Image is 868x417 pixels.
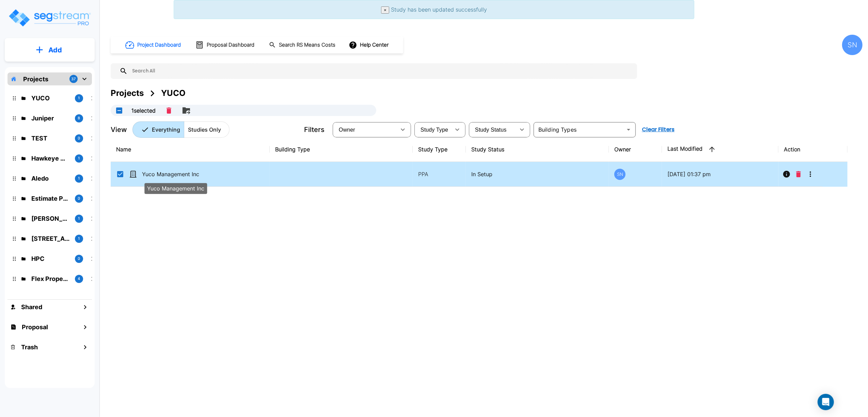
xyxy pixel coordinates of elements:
div: Open Intercom Messenger [818,394,834,410]
button: Everything [132,121,184,138]
button: Project Dashboard [123,37,185,52]
p: HPC [31,254,69,263]
button: Clear Filters [639,123,677,136]
h1: Proposal [22,322,48,332]
p: 1 [78,236,80,241]
div: Select [334,120,396,139]
th: Action [778,137,847,162]
p: TEST [31,134,69,143]
p: In Setup [471,170,603,178]
button: Open [624,125,633,134]
div: Select [416,120,451,139]
img: Logo [8,8,91,28]
p: 138 Polecat Lane [31,234,69,243]
button: Add [5,40,95,60]
button: Help Center [347,38,391,51]
th: Last Modified [662,137,778,162]
h1: Proposal Dashboard [207,41,254,49]
p: Projects [23,74,48,84]
p: 4 [78,276,80,282]
button: Move [179,104,193,117]
th: Building Type [270,137,413,162]
button: Studies Only [184,121,230,138]
div: YUCO [161,87,186,99]
p: Juniper [31,114,69,123]
p: Aledo [31,174,69,183]
p: 1 [78,155,80,161]
th: Owner [609,137,662,162]
h1: Shared [21,302,42,312]
p: 0 [78,256,80,262]
h1: Search RS Means Costs [279,41,335,49]
p: Flex Properties [31,274,69,283]
p: 0 [78,135,80,141]
p: 1 [78,95,80,101]
button: Close [381,6,389,14]
p: Yuco Management Inc [142,170,210,178]
p: PPA [418,170,460,178]
span: Owner [339,127,355,133]
p: Studies Only [188,126,221,134]
div: SN [614,169,626,180]
h1: Project Dashboard [137,41,181,49]
th: Study Status [466,137,609,162]
p: Kessler Rental [31,214,69,223]
input: Search All [128,63,634,79]
div: Projects [111,87,144,99]
p: [DATE] 01:37 pm [667,170,773,178]
p: 0 [78,196,80,201]
div: Platform [132,121,230,138]
span: Study Type [421,127,448,133]
p: Estimate Property [31,194,69,203]
p: Yuco Management Inc [147,184,204,193]
button: Proposal Dashboard [193,38,258,52]
p: YUCO [31,94,69,103]
p: Hawkeye Medical LLC [31,154,69,163]
div: Select [470,120,515,139]
button: Delete [164,105,174,116]
p: 1 [78,176,80,181]
div: SN [842,35,863,55]
th: Name [111,137,270,162]
p: Add [48,45,62,55]
button: Delete [793,167,804,181]
p: 1 [78,216,80,221]
button: Info [780,167,793,181]
p: 1 selected [131,106,156,115]
span: Study has been updated successfully [391,6,487,13]
p: 8 [78,115,80,121]
button: Search RS Means Costs [266,38,339,52]
p: Filters [304,124,325,135]
th: Study Type [413,137,466,162]
p: View [111,124,127,135]
button: UnSelectAll [112,104,126,117]
input: Building Types [536,125,622,134]
span: × [384,7,386,13]
span: Study Status [475,127,507,133]
p: Everything [152,126,180,134]
button: More-Options [804,167,817,181]
h1: Trash [21,343,38,352]
p: 37 [72,76,76,82]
